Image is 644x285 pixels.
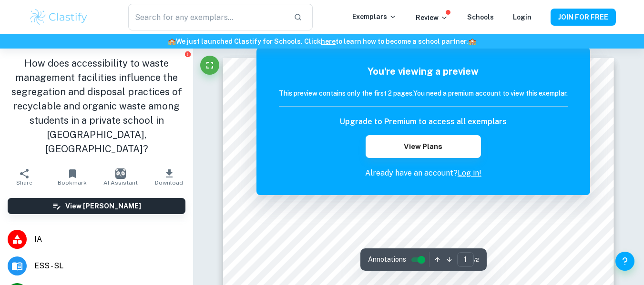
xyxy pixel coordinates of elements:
a: Login [513,13,532,21]
p: Review [416,12,448,23]
span: 🏫 [468,38,476,45]
h6: Upgrade to Premium to access all exemplars [340,116,507,128]
h6: We just launched Clastify for Schools. Click to learn how to become a school partner. [2,36,642,47]
button: Report issue [184,50,191,58]
span: IA [34,234,185,245]
h5: You're viewing a preview [279,64,568,79]
img: AI Assistant [115,168,126,179]
span: Annotations [368,255,406,265]
p: Already have an account? [279,167,568,179]
span: Download [155,179,183,186]
a: here [321,38,336,45]
button: Bookmark [48,164,96,190]
span: AI Assistant [103,179,138,186]
h6: View [PERSON_NAME] [65,201,141,211]
h6: This preview contains only the first 2 pages. You need a premium account to view this exemplar. [279,88,568,98]
button: Help and Feedback [615,252,634,271]
p: Exemplars [352,11,397,22]
input: Search for any exemplars... [128,4,286,30]
img: Clastify logo [29,8,89,27]
button: AI Assistant [97,164,145,190]
button: View [PERSON_NAME] [8,198,185,214]
a: Log in! [458,168,481,177]
span: / 2 [474,256,479,264]
button: Fullscreen [200,56,219,75]
button: JOIN FOR FREE [551,9,616,26]
h1: How does accessibility to waste management facilities influence the segregation and disposal prac... [8,56,185,156]
span: Bookmark [58,179,87,186]
a: Schools [467,13,494,21]
span: Share [16,179,32,186]
span: ESS - SL [34,260,185,272]
button: View Plans [366,135,481,158]
button: Download [145,164,193,190]
span: 🏫 [168,38,176,45]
